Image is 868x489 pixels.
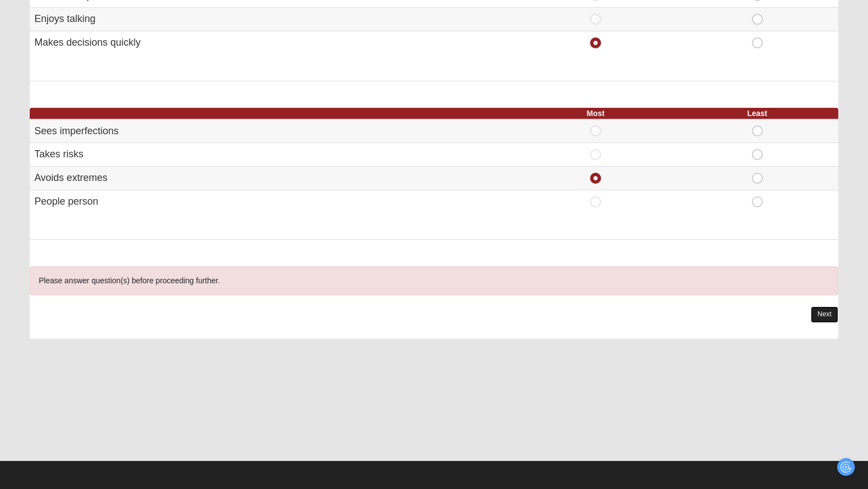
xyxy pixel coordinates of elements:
td: Makes decisions quickly [30,31,515,54]
td: Avoids extremes [30,167,515,190]
th: Least [676,108,838,119]
td: Sees imperfections [30,119,515,143]
td: Enjoys talking [30,8,515,31]
td: People person [30,190,515,213]
a: Next [811,306,838,322]
th: Most [515,108,676,119]
div: Please answer question(s) before proceeding further. [30,266,838,295]
td: Takes risks [30,143,515,167]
